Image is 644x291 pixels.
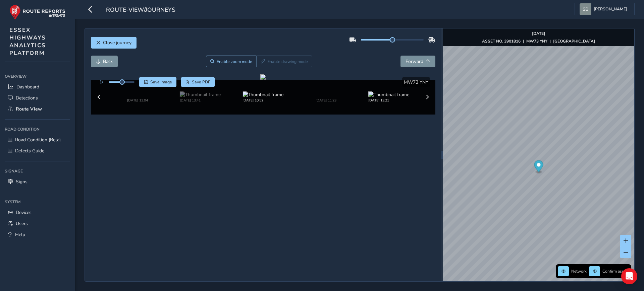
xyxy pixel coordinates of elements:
[5,134,70,145] a: Road Condition (Beta)
[91,37,137,49] button: Close journey
[368,84,409,91] img: Thumbnail frame
[127,91,148,96] div: [DATE] 13:04
[406,58,423,65] span: Forward
[16,209,32,216] span: Devices
[15,148,44,154] span: Defects Guide
[16,106,42,112] span: Route View
[9,26,46,57] span: ESSEX HIGHWAYS ANALYTICS PLATFORM
[91,56,118,67] button: Back
[532,31,545,36] strong: [DATE]
[5,124,70,134] div: Road Condition
[5,145,70,156] a: Defects Guide
[5,81,70,92] a: Dashboard
[16,220,28,227] span: Users
[5,207,70,218] a: Devices
[243,91,283,96] div: [DATE] 10:52
[571,269,587,274] span: Network
[106,6,175,15] span: route-view/journeys
[5,71,70,81] div: Overview
[404,79,428,85] span: MW73 YNY
[621,268,637,284] div: Open Intercom Messenger
[16,95,38,101] span: Detections
[103,58,113,65] span: Back
[602,269,629,274] span: Confirm assets
[103,40,131,46] span: Close journey
[180,84,221,91] img: Thumbnail frame
[5,103,70,115] a: Route View
[5,229,70,240] a: Help
[368,91,409,96] div: [DATE] 13:21
[5,197,70,207] div: System
[306,84,346,91] img: Thumbnail frame
[16,178,28,185] span: Signs
[526,39,547,44] strong: MW73 YNY
[15,137,61,143] span: Road Condition (Beta)
[206,56,257,67] button: Zoom
[5,92,70,103] a: Detections
[150,79,172,85] span: Save image
[16,84,39,90] span: Dashboard
[580,3,630,15] button: [PERSON_NAME]
[306,91,346,96] div: [DATE] 11:23
[139,77,176,87] button: Save
[9,5,65,20] img: rr logo
[534,160,543,174] div: Map marker
[15,231,25,238] span: Help
[192,79,210,85] span: Save PDF
[580,3,591,15] img: diamond-layout
[482,39,521,44] strong: ASSET NO. 3901816
[400,56,435,67] button: Forward
[181,77,215,87] button: PDF
[5,166,70,176] div: Signage
[243,84,283,91] img: Thumbnail frame
[594,3,627,15] span: [PERSON_NAME]
[5,218,70,229] a: Users
[217,59,252,64] span: Enable zoom mode
[553,39,595,44] strong: [GEOGRAPHIC_DATA]
[482,39,595,44] div: | |
[180,91,221,96] div: [DATE] 13:41
[5,176,70,187] a: Signs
